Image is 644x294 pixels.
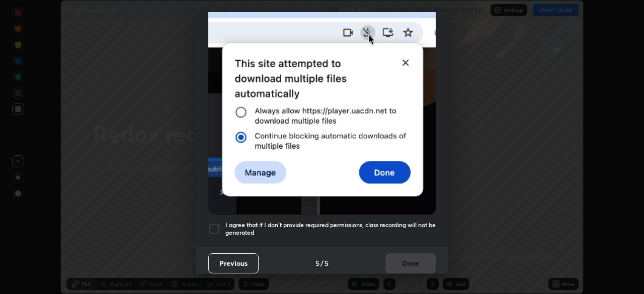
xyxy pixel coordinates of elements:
[208,253,259,273] button: Previous
[325,258,329,268] h4: 5
[315,258,319,268] h4: 5
[320,258,324,268] h4: /
[225,221,436,237] h5: I agree that if I don't provide required permissions, class recording will not be generated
